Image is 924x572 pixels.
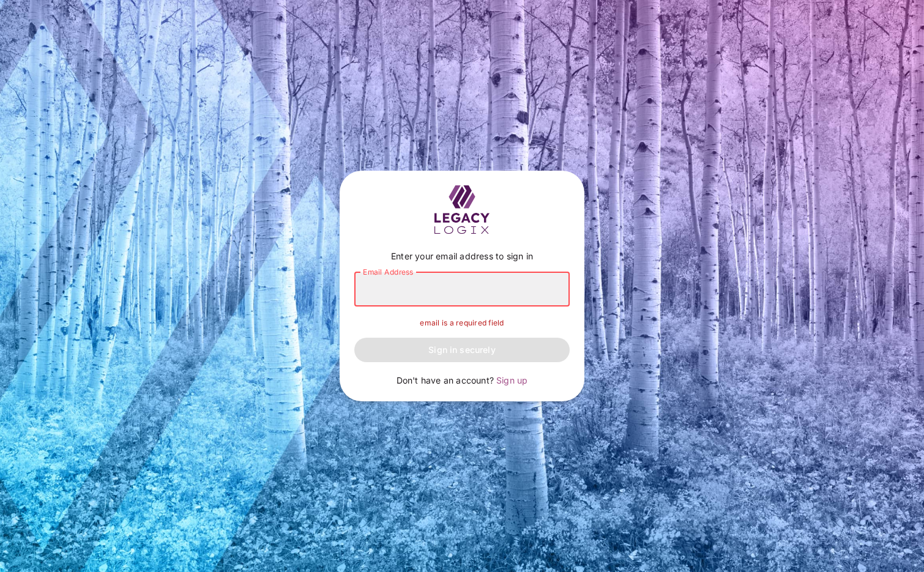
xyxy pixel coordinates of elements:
[397,375,494,385] span: Don't have an account?
[354,318,570,328] p: email is a required field
[363,267,413,276] span: Email Address
[496,375,527,385] span: Sign up
[391,251,533,261] span: Enter your email address to sign in
[496,374,527,387] a: Sign up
